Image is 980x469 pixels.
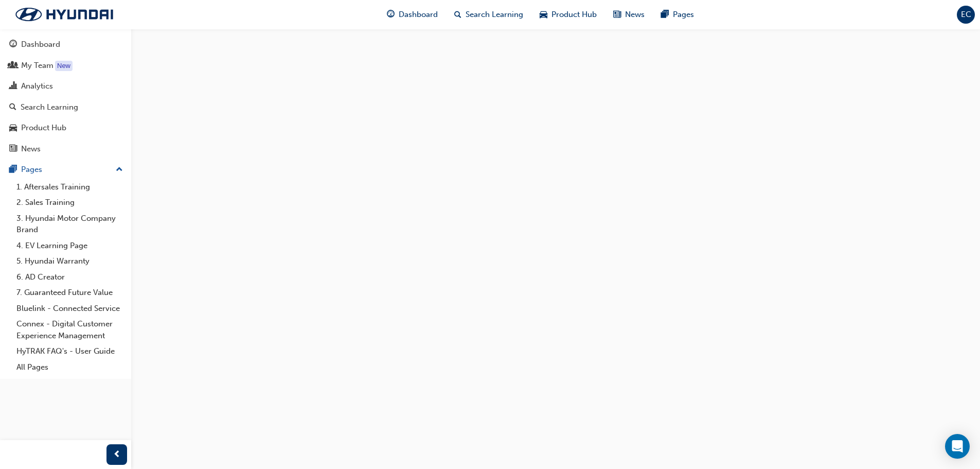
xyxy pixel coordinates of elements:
span: search-icon [454,8,461,21]
a: news-iconNews [605,4,653,25]
span: Product Hub [551,9,597,21]
span: prev-icon [113,448,121,461]
div: Product Hub [21,122,66,134]
span: Search Learning [466,9,523,21]
div: Tooltip anchor [55,61,73,71]
a: 2. Sales Training [12,195,127,211]
a: Connex - Digital Customer Experience Management [12,316,127,343]
div: My Team [21,60,54,72]
a: 3. Hyundai Motor Company Brand [12,211,127,238]
a: search-iconSearch Learning [446,4,531,25]
div: Analytics [21,80,53,92]
span: people-icon [9,61,17,71]
a: 6. AD Creator [12,269,127,285]
a: Dashboard [4,35,127,54]
a: 7. Guaranteed Future Value [12,285,127,301]
div: Open Intercom Messenger [945,434,970,459]
a: Product Hub [4,118,127,137]
a: All Pages [12,359,127,375]
div: Dashboard [21,39,60,50]
span: guage-icon [9,40,17,49]
span: up-icon [116,163,123,177]
a: Bluelink - Connected Service [12,301,127,317]
div: Pages [21,164,42,176]
div: News [21,143,41,155]
button: EC [957,6,975,24]
a: car-iconProduct Hub [531,4,605,25]
button: Pages [4,160,127,179]
span: car-icon [9,124,17,133]
a: Search Learning [4,98,127,117]
a: HyTRAK FAQ's - User Guide [12,343,127,359]
a: pages-iconPages [653,4,702,25]
span: pages-icon [9,165,17,175]
span: news-icon [613,8,621,21]
button: DashboardMy TeamAnalyticsSearch LearningProduct HubNews [4,33,127,160]
span: Pages [673,9,694,21]
span: EC [961,9,971,21]
span: News [625,9,645,21]
img: Trak [5,4,123,25]
div: Search Learning [21,101,78,113]
a: guage-iconDashboard [379,4,446,25]
a: 4. EV Learning Page [12,238,127,254]
span: Dashboard [399,9,438,21]
a: 1. Aftersales Training [12,179,127,195]
a: 5. Hyundai Warranty [12,253,127,269]
a: My Team [4,56,127,75]
span: guage-icon [387,8,395,21]
span: chart-icon [9,82,17,91]
span: news-icon [9,145,17,154]
a: News [4,140,127,159]
span: search-icon [9,103,16,112]
span: car-icon [540,8,547,21]
a: Analytics [4,77,127,96]
span: pages-icon [661,8,669,21]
